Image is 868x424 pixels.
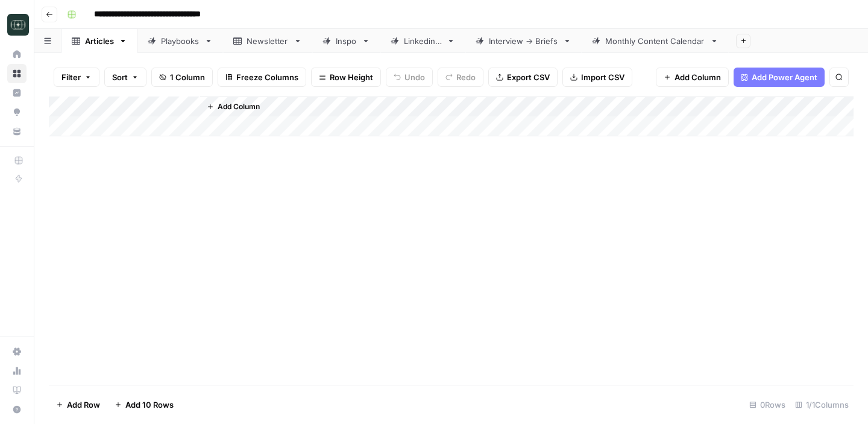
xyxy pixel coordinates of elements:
[752,71,817,83] span: Add Power Agent
[790,395,854,414] div: 1/1 Columns
[104,68,146,87] button: Sort
[7,45,27,64] a: Home
[489,35,558,47] div: Interview -> Briefs
[404,71,425,83] span: Undo
[488,68,558,87] button: Export CSV
[7,381,27,400] a: Learning Hub
[7,64,27,83] a: Browse
[61,29,137,53] a: Articles
[54,68,99,87] button: Filter
[656,68,729,87] button: Add Column
[137,29,223,53] a: Playbooks
[223,29,312,53] a: Newsletter
[218,68,306,87] button: Freeze Columns
[112,71,128,83] span: Sort
[7,361,27,381] a: Usage
[438,68,483,87] button: Redo
[312,29,380,53] a: Inspo
[67,399,100,411] span: Add Row
[7,10,27,40] button: Workspace: Catalyst
[61,71,81,83] span: Filter
[49,395,107,414] button: Add Row
[507,71,550,83] span: Export CSV
[311,68,381,87] button: Row Height
[151,68,213,87] button: 1 Column
[582,29,729,53] a: Monthly Content Calendar
[386,68,433,87] button: Undo
[125,399,174,411] span: Add 10 Rows
[744,395,790,414] div: 0 Rows
[7,103,27,122] a: Opportunities
[465,29,582,53] a: Interview -> Briefs
[236,71,298,83] span: Freeze Columns
[7,83,27,103] a: Insights
[581,71,624,83] span: Import CSV
[170,71,205,83] span: 1 Column
[734,68,825,87] button: Add Power Agent
[7,122,27,141] a: Your Data
[7,14,29,36] img: Catalyst Logo
[218,101,260,112] span: Add Column
[161,35,200,47] div: Playbooks
[605,35,705,47] div: Monthly Content Calendar
[675,71,721,83] span: Add Column
[562,68,632,87] button: Import CSV
[404,35,442,47] div: Linkedin 3
[456,71,476,83] span: Redo
[336,35,357,47] div: Inspo
[85,35,114,47] div: Articles
[247,35,289,47] div: Newsletter
[107,395,181,414] button: Add 10 Rows
[380,29,465,53] a: Linkedin 3
[7,342,27,361] a: Settings
[7,400,27,419] button: Help + Support
[202,99,265,115] button: Add Column
[330,71,373,83] span: Row Height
